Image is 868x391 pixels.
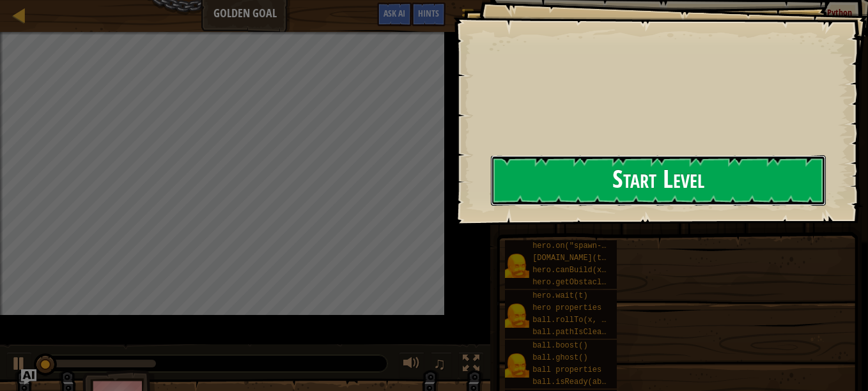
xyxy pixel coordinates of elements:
[532,303,601,312] span: hero properties
[505,303,529,328] img: portrait.png
[532,254,647,263] span: [DOMAIN_NAME](type, x, y)
[532,353,587,362] span: ball.ghost()
[532,266,620,275] span: hero.canBuild(x, y)
[505,254,529,278] img: portrait.png
[532,341,587,350] span: ball.boost()
[433,354,446,373] span: ♫
[491,155,826,206] button: Start Level
[532,291,587,300] span: hero.wait(t)
[21,369,36,385] button: Ask AI
[532,365,601,374] span: ball properties
[505,353,529,378] img: portrait.png
[377,3,412,26] button: Ask AI
[452,3,484,33] button: Show game menu
[418,7,439,19] span: Hints
[532,378,629,387] span: ball.isReady(ability)
[458,352,484,378] button: Toggle fullscreen
[399,352,424,378] button: Adjust volume
[431,352,453,378] button: ♫
[532,316,610,325] span: ball.rollTo(x, y)
[532,328,633,337] span: ball.pathIsClear(x, y)
[532,278,643,287] span: hero.getObstacleAt(x, y)
[384,7,405,19] span: Ask AI
[6,352,32,378] button: Ctrl + P: Play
